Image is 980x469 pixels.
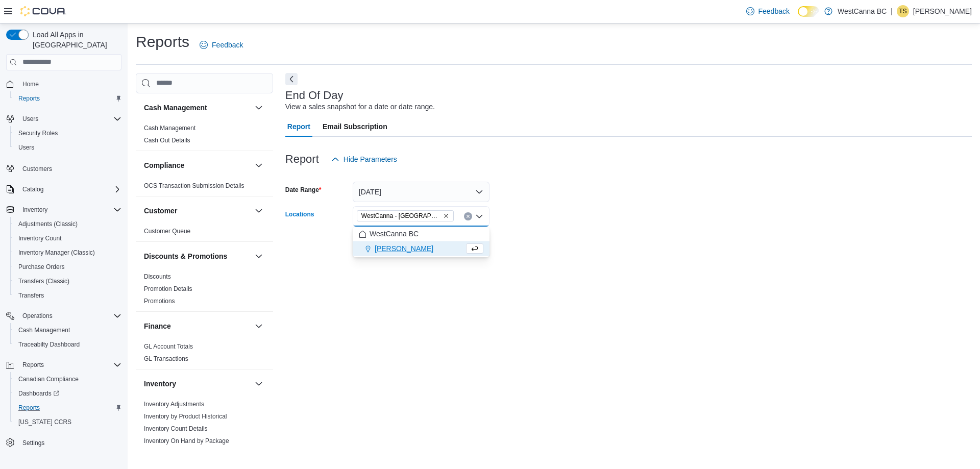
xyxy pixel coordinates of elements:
[144,251,251,261] button: Discounts & Promotions
[475,212,483,220] button: Close list of options
[742,1,794,21] a: Feedback
[144,285,192,292] a: Promotion Details
[144,400,204,408] span: Inventory Adjustments
[18,263,65,271] span: Purchase Orders
[14,246,121,259] span: Inventory Manager (Classic)
[136,270,273,311] div: Discounts & Promotions
[10,386,126,401] a: Dashboards
[14,387,121,400] span: Dashboards
[144,321,171,331] h3: Finance
[18,183,47,195] button: Catalog
[285,210,314,218] label: Locations
[29,30,121,50] span: Load All Apps in [GEOGRAPHIC_DATA]
[353,241,489,256] button: [PERSON_NAME]
[136,180,273,196] div: Compliance
[18,78,121,90] span: Home
[144,160,184,170] h3: Compliance
[14,127,62,139] a: Security Roles
[18,129,58,137] span: Security Roles
[2,203,126,217] button: Inventory
[353,182,489,202] button: [DATE]
[18,220,78,228] span: Adjustments (Classic)
[144,136,190,144] span: Cash Out Details
[18,359,121,371] span: Reports
[14,289,48,302] a: Transfers
[10,231,126,245] button: Inventory Count
[144,321,251,331] button: Finance
[14,141,38,154] a: Users
[2,435,126,450] button: Settings
[18,234,62,242] span: Inventory Count
[14,246,99,259] a: Inventory Manager (Classic)
[136,225,273,241] div: Customer
[144,206,251,216] button: Customer
[144,379,251,389] button: Inventory
[18,143,34,152] span: Users
[144,103,207,113] h3: Cash Management
[14,324,74,336] a: Cash Management
[361,211,441,221] span: WestCanna - [GEOGRAPHIC_DATA]
[2,161,126,176] button: Customers
[136,340,273,369] div: Finance
[375,243,433,254] span: [PERSON_NAME]
[144,298,175,305] a: Promotions
[22,206,47,214] span: Inventory
[10,126,126,140] button: Security Roles
[357,210,454,221] span: WestCanna - Broadway
[253,205,265,217] button: Customer
[798,17,798,17] span: Dark Mode
[18,418,71,426] span: [US_STATE] CCRS
[144,182,244,190] span: OCS Transaction Submission Details
[18,310,57,322] button: Operations
[838,5,887,17] p: WestCanna BC
[10,372,126,386] button: Canadian Compliance
[18,113,42,125] button: Users
[10,91,126,106] button: Reports
[14,373,121,385] span: Canadian Compliance
[443,213,449,219] button: Remove WestCanna - Broadway from selection in this group
[353,227,489,256] div: Choose from the following options
[897,5,909,17] div: Timothy Simpson
[144,425,208,433] span: Inventory Count Details
[144,437,229,445] span: Inventory On Hand by Package
[344,154,397,164] span: Hide Parameters
[18,162,121,175] span: Customers
[144,425,208,432] a: Inventory Count Details
[14,338,84,351] a: Traceabilty Dashboard
[136,122,273,151] div: Cash Management
[18,249,95,257] span: Inventory Manager (Classic)
[18,183,121,195] span: Catalog
[2,182,126,196] button: Catalog
[144,413,227,420] a: Inventory by Product Historical
[144,379,176,389] h3: Inventory
[10,288,126,303] button: Transfers
[14,261,69,273] a: Purchase Orders
[195,35,247,55] a: Feedback
[285,186,322,194] label: Date Range
[14,416,76,428] a: [US_STATE] CCRS
[144,285,192,293] span: Promotion Details
[22,115,38,123] span: Users
[136,32,189,52] h1: Reports
[285,102,435,112] div: View a sales snapshot for a date or date range.
[253,378,265,390] button: Inventory
[22,165,52,173] span: Customers
[14,92,121,105] span: Reports
[14,324,121,336] span: Cash Management
[14,402,44,414] a: Reports
[253,102,265,114] button: Cash Management
[14,261,121,273] span: Purchase Orders
[18,375,79,383] span: Canadian Compliance
[14,275,121,287] span: Transfers (Classic)
[144,251,227,261] h3: Discounts & Promotions
[20,6,66,16] img: Cova
[144,355,188,363] span: GL Transactions
[253,159,265,171] button: Compliance
[14,141,121,154] span: Users
[14,275,73,287] a: Transfers (Classic)
[18,326,70,334] span: Cash Management
[798,6,819,17] input: Dark Mode
[10,245,126,260] button: Inventory Manager (Classic)
[18,277,69,285] span: Transfers (Classic)
[144,160,251,170] button: Compliance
